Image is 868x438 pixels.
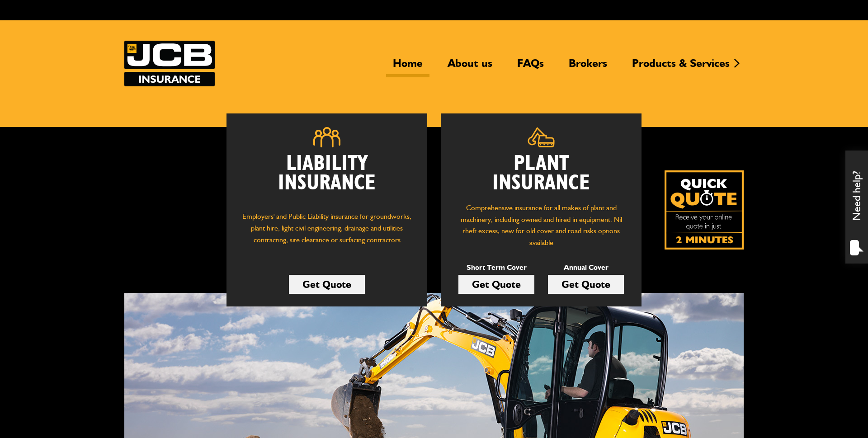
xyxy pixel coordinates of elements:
[289,275,365,294] a: Get Quote
[458,262,534,273] p: Short Term Cover
[510,57,551,77] a: FAQs
[240,211,414,254] p: Employers' and Public Liability insurance for groundworks, plant hire, light civil engineering, d...
[386,57,429,77] a: Home
[562,57,614,77] a: Brokers
[124,41,215,86] img: JCB Insurance Services logo
[845,151,868,264] div: Need help?
[441,57,499,77] a: About us
[458,275,534,294] a: Get Quote
[625,57,736,77] a: Products & Services
[454,154,628,193] h2: Plant Insurance
[665,170,744,250] a: Get your insurance quote isn just 2-minutes
[548,275,624,294] a: Get Quote
[240,154,414,202] h2: Liability Insurance
[124,41,215,86] a: JCB Insurance Services
[665,170,744,250] img: Quick Quote
[548,262,624,273] p: Annual Cover
[454,202,628,248] p: Comprehensive insurance for all makes of plant and machinery, including owned and hired in equipm...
